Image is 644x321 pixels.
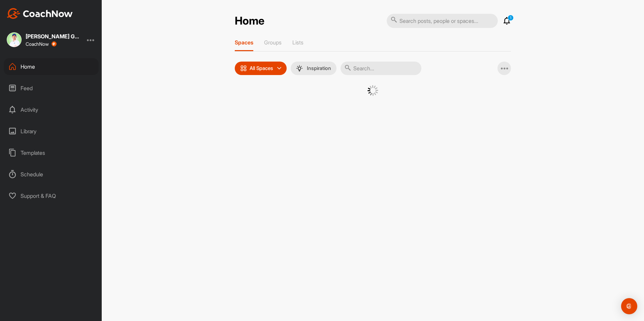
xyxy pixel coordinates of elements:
[621,298,637,314] div: Open Intercom Messenger
[387,14,498,28] input: Search posts, people or spaces...
[7,32,22,47] img: square_a4120018e3a3d6688c6919095981194a.jpg
[4,187,99,204] div: Support & FAQ
[367,85,378,96] img: G6gVgL6ErOh57ABN0eRmCEwV0I4iEi4d8EwaPGI0tHgoAbU4EAHFLEQAh+QQFCgALACwIAA4AGAASAAAEbHDJSesaOCdk+8xg...
[26,34,79,39] div: [PERSON_NAME] Golf
[235,14,264,28] h2: Home
[4,123,99,140] div: Library
[508,15,514,21] p: 1
[7,8,73,19] img: CoachNow
[341,62,421,75] input: Search...
[307,66,331,71] p: Inspiration
[235,39,253,46] p: Spaces
[4,58,99,75] div: Home
[26,41,57,47] div: CoachNow
[4,166,99,183] div: Schedule
[264,39,282,46] p: Groups
[4,144,99,161] div: Templates
[296,65,303,72] img: menuIcon
[240,65,247,72] img: icon
[292,39,303,46] p: Lists
[4,101,99,118] div: Activity
[250,66,273,71] p: All Spaces
[4,80,99,97] div: Feed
